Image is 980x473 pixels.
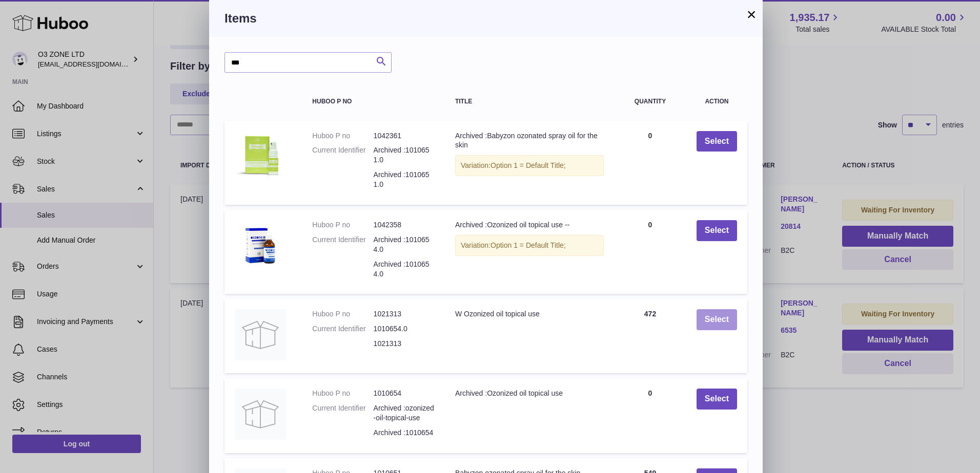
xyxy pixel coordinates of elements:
dt: Huboo P no [312,309,373,319]
th: Huboo P no [302,88,445,115]
span: Option 1 = Default Title; [491,161,566,169]
td: 0 [614,378,686,453]
dd: Archived :ozonized-oil-topical-use [374,403,435,423]
button: Select [697,220,737,241]
dt: Current Identifier [312,324,373,334]
dd: 1021313 [374,339,435,349]
dd: 1010654 [374,389,435,398]
dt: Current Identifier [312,235,373,254]
button: Select [697,309,737,330]
th: Action [686,88,747,115]
img: Archived :Babyzon ozonated spray oil for the skin [235,131,286,182]
div: Variation: [455,235,604,256]
dt: Huboo P no [312,220,373,230]
button: Select [697,131,737,152]
th: Quantity [614,88,686,115]
dd: 1010654.0 [374,324,435,334]
span: Option 1 = Default Title; [491,241,566,249]
dd: 1042358 [374,220,435,230]
div: W Ozonized oil topical use [455,309,604,319]
div: Archived :Ozonized oil topical use [455,389,604,398]
dd: Archived :1010654 [374,428,435,438]
dd: 1042361 [374,131,435,141]
dt: Current Identifier [312,145,373,165]
dt: Huboo P no [312,389,373,398]
dt: Huboo P no [312,131,373,141]
img: Archived :Ozonized oil topical use -- [235,220,286,271]
dd: Archived :1010654.0 [374,260,435,279]
td: 0 [614,121,686,205]
div: Archived :Ozonized oil topical use -- [455,220,604,230]
h3: Items [224,10,747,27]
dt: Current Identifier [312,403,373,423]
td: 472 [614,299,686,373]
button: Select [697,389,737,410]
img: Archived :Ozonized oil topical use [235,389,286,440]
dd: Archived :1010651.0 [374,170,435,189]
dd: Archived :1010651.0 [374,145,435,165]
dd: 1021313 [374,309,435,319]
div: Archived :Babyzon ozonated spray oil for the skin [455,131,604,150]
img: W Ozonized oil topical use [235,309,286,360]
td: 0 [614,210,686,294]
button: × [745,8,758,20]
th: Title [445,88,614,115]
dd: Archived :1010654.0 [374,235,435,254]
div: Variation: [455,155,604,176]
